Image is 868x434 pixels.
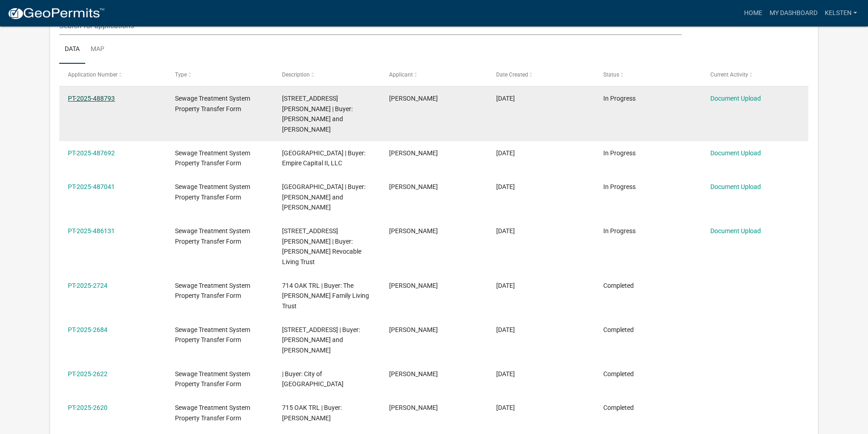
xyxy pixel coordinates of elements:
[496,282,515,289] span: 09/30/2025
[603,326,634,333] span: Completed
[175,71,187,78] span: Type
[282,227,361,266] span: 305 ALCOTT AVE E | Buyer: Thorson Revocable Living Trust
[380,64,488,86] datatable-header-cell: Applicant
[496,95,515,102] span: 10/06/2025
[389,95,438,102] span: Kelsey Stender
[496,404,515,411] span: 09/29/2025
[594,64,701,86] datatable-header-cell: Status
[710,183,761,190] a: Document Upload
[603,149,636,157] span: In Progress
[175,370,250,388] span: Sewage Treatment System Property Transfer Form
[389,282,438,289] span: Kelsey Stender
[68,95,115,102] a: PT-2025-488793
[740,5,766,22] a: Home
[710,71,748,78] span: Current Activity
[282,71,310,78] span: Description
[282,282,369,310] span: 714 OAK TRL | Buyer: The Olson Family Living Trust
[389,370,438,378] span: Kelsey Stender
[701,64,808,86] datatable-header-cell: Current Activity
[496,227,515,235] span: 09/30/2025
[59,64,166,86] datatable-header-cell: Application Number
[175,404,250,422] span: Sewage Treatment System Property Transfer Form
[496,370,515,378] span: 09/29/2025
[282,149,365,167] span: 1213 AURDAL AVE | Buyer: Empire Capital II, LLC
[175,227,250,245] span: Sewage Treatment System Property Transfer Form
[603,183,636,190] span: In Progress
[68,282,108,289] a: PT-2025-2724
[59,35,85,64] a: Data
[603,71,619,78] span: Status
[603,404,634,411] span: Completed
[603,282,634,289] span: Completed
[603,370,634,378] span: Completed
[85,35,110,64] a: Map
[282,370,344,388] span: | Buyer: City of Battle Lake
[68,183,115,190] a: PT-2025-487041
[282,183,365,211] span: 36546 GLENHAVEN LN | Buyer: David and Jamie Cline
[496,71,528,78] span: Date Created
[488,64,595,86] datatable-header-cell: Date Created
[175,95,250,112] span: Sewage Treatment System Property Transfer Form
[496,183,515,190] span: 10/02/2025
[68,326,108,333] a: PT-2025-2684
[175,149,250,167] span: Sewage Treatment System Property Transfer Form
[68,149,115,157] a: PT-2025-487692
[603,95,636,102] span: In Progress
[389,71,413,78] span: Applicant
[496,326,515,333] span: 09/30/2025
[282,95,353,133] span: 306 DUNTON ST W | Buyer: Roger Christensen and Lauryn Christensen
[821,5,861,22] a: Kelsten
[389,326,438,333] span: Kelsey Stender
[389,404,438,411] span: Kelsey Stender
[166,64,273,86] datatable-header-cell: Type
[68,370,108,378] a: PT-2025-2622
[68,404,108,411] a: PT-2025-2620
[389,183,438,190] span: Kelsey Stender
[273,64,380,86] datatable-header-cell: Description
[603,227,636,235] span: In Progress
[175,282,250,300] span: Sewage Treatment System Property Transfer Form
[710,149,761,157] a: Document Upload
[710,227,761,235] a: Document Upload
[389,149,438,157] span: Kelsey Stender
[68,71,118,78] span: Application Number
[68,227,115,235] a: PT-2025-486131
[175,326,250,344] span: Sewage Treatment System Property Transfer Form
[175,183,250,201] span: Sewage Treatment System Property Transfer Form
[710,95,761,102] a: Document Upload
[282,404,342,422] span: 715 OAK TRL | Buyer: Phyllis Aasness
[282,326,360,354] span: 1408 IRONWOOD RD | Buyer: Aaron Paulson and Miranda Paulson
[389,227,438,235] span: Kelsey Stender
[496,149,515,157] span: 10/03/2025
[766,5,821,22] a: My Dashboard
